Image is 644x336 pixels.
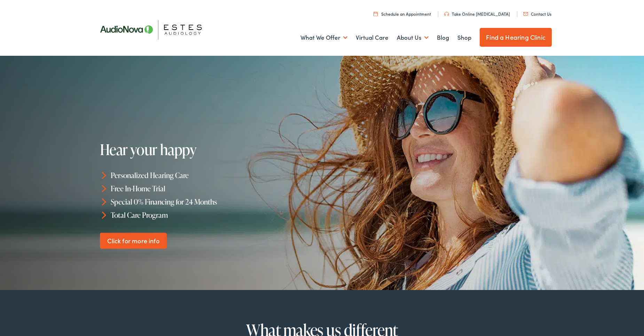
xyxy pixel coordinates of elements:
a: Contact Us [523,11,551,17]
a: Find a Hearing Clinic [480,28,552,47]
a: Schedule an Appointment [374,11,431,17]
a: Virtual Care [356,25,388,51]
a: Shop [457,25,471,51]
li: Special 0% Financing for 24 Months [100,195,325,208]
a: What We Offer [300,25,347,51]
a: Take Online [MEDICAL_DATA] [444,11,510,17]
li: Free In-Home Trial [100,182,325,195]
li: Personalized Hearing Care [100,169,325,182]
h1: Hear your happy [100,142,312,158]
a: About Us [397,25,429,51]
a: Click for more info [100,232,167,249]
a: Blog [437,25,449,51]
img: utility icon [444,12,449,16]
li: Total Care Program [100,208,325,221]
img: utility icon [374,12,378,16]
img: utility icon [523,12,528,16]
